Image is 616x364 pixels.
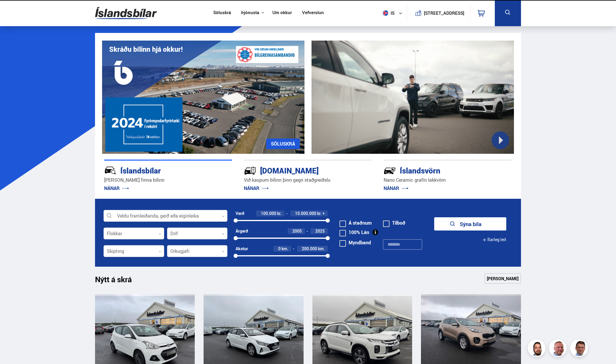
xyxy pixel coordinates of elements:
[241,10,259,16] button: Þjónusta
[244,185,269,191] a: NÁNAR
[482,233,506,246] button: Ítarleg leit
[266,138,300,149] a: SÖLUSKRÁ
[384,177,512,183] p: Nano Ceramic grafín lakkvörn
[383,10,388,16] img: svg+xml;base64,PHN2ZyB4bWxucz0iaHR0cDovL3d3dy53My5vcmcvMjAwMC9zdmciIHdpZHRoPSI1MTIiIGhlaWdodD0iNT...
[339,221,372,225] label: Á staðnum
[295,211,316,216] span: 10.000.000
[102,41,304,154] img: eKx6w-_Home_640_.png
[302,246,317,251] span: 200.000
[410,5,467,21] a: [STREET_ADDRESS]
[213,10,231,16] a: Söluskrá
[380,4,407,22] button: is
[529,340,546,358] img: nhp88E3Fdnt1Opn2.png
[244,177,372,183] p: Við kaupum bílinn þinn gegn staðgreiðslu
[384,164,396,177] img: -Svtn6bYgwAsiwNX.svg
[104,165,211,175] div: Íslandsbílar
[236,246,248,251] div: Akstur
[282,246,288,251] span: km.
[339,230,369,235] label: 100% Lán
[104,185,129,191] a: NÁNAR
[384,185,409,191] a: NÁNAR
[109,45,183,53] h1: Skráðu bílinn hjá okkur!
[317,211,322,216] span: kr.
[434,217,506,231] button: Sýna bíla
[426,11,462,16] button: [STREET_ADDRESS]
[302,10,324,16] a: Vefverslun
[244,165,351,175] div: [DOMAIN_NAME]
[318,246,325,251] span: km.
[95,4,157,23] img: G0Ugv5HjCgRt.svg
[485,273,521,284] a: [PERSON_NAME]
[95,275,142,287] h1: Nýtt á skrá
[104,177,232,183] p: [PERSON_NAME] finna bílinn
[292,228,302,234] span: 2005
[244,164,256,177] img: tr5P-W3DuiFaO7aO.svg
[278,246,281,251] span: 0
[322,211,325,216] span: +
[550,340,567,358] img: siFngHWaQ9KaOqBr.png
[384,165,491,175] div: Íslandsvörn
[104,164,116,177] img: JRvxyua_JYH6wB4c.svg
[261,211,276,216] span: 100.000
[339,240,371,245] label: Myndband
[272,10,292,16] a: Um okkur
[571,340,589,358] img: FbJEzSuNWCJXmdc-.webp
[236,211,244,216] div: Verð
[380,10,395,16] span: is
[277,211,282,216] span: kr.
[315,228,325,234] span: 2025
[236,229,248,233] div: Árgerð
[383,221,405,225] label: Tilboð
